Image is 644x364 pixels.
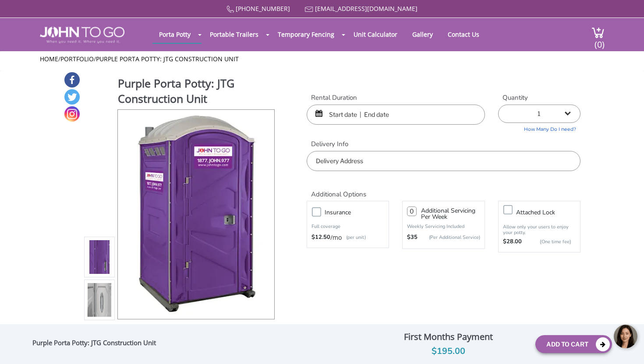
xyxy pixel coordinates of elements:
[271,26,341,43] a: Temporary Fencing
[368,344,529,358] div: $195.00
[526,238,571,246] p: {One time fee}
[32,339,160,350] div: Purple Porta Potty: JTG Construction Unit
[236,4,290,13] a: [PHONE_NUMBER]
[305,7,313,12] img: Mail
[325,207,393,218] h3: Insurance
[193,322,234,331] a: Download Pdf
[40,55,605,63] ul: / /
[118,76,276,108] h1: Purple Porta Potty: JTG Construction Unit
[407,206,417,216] input: 0
[407,223,480,230] p: Weekly Servicing Included
[368,329,529,344] div: First Months Payment
[503,238,522,246] strong: $28.00
[498,93,580,102] label: Quantity
[203,26,265,43] a: Portable Trailers
[311,233,384,242] div: /mo
[88,156,111,362] img: Product
[307,180,580,199] h2: Additional Options
[407,233,418,242] strong: $35
[152,26,197,43] a: Porta Potty
[130,110,263,316] img: Product
[591,27,605,38] img: cart a
[503,224,576,235] p: Allow only your users to enjoy your potty.
[40,27,124,43] img: JOHN to go
[406,26,439,43] a: Gallery
[441,26,486,43] a: Contact Us
[421,208,480,220] h3: Additional Servicing Per Week
[307,140,580,149] label: Delivery Info
[226,6,234,13] img: Call
[64,89,80,105] a: Twitter
[307,93,485,102] label: Rental Duration
[40,55,58,63] a: Home
[315,4,418,13] a: [EMAIL_ADDRESS][DOMAIN_NAME]
[64,72,80,87] a: Facebook
[119,322,180,331] a: View feature & specs
[307,105,485,125] input: Start date | End date
[311,233,330,242] strong: $12.50
[60,55,94,63] a: Portfolio
[418,234,480,241] p: (Per Additional Service)
[311,222,384,231] p: Full coverage
[96,55,239,63] a: Purple Porta Potty: JTG Construction Unit
[516,207,584,218] h3: Attached lock
[513,318,644,355] iframe: Live Chat Button
[594,31,605,50] span: (0)
[498,123,580,133] a: How Many Do I need?
[64,106,80,122] a: Instagram
[307,151,580,171] input: Delivery Address
[347,26,404,43] a: Unit Calculator
[342,233,366,242] p: (per unit)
